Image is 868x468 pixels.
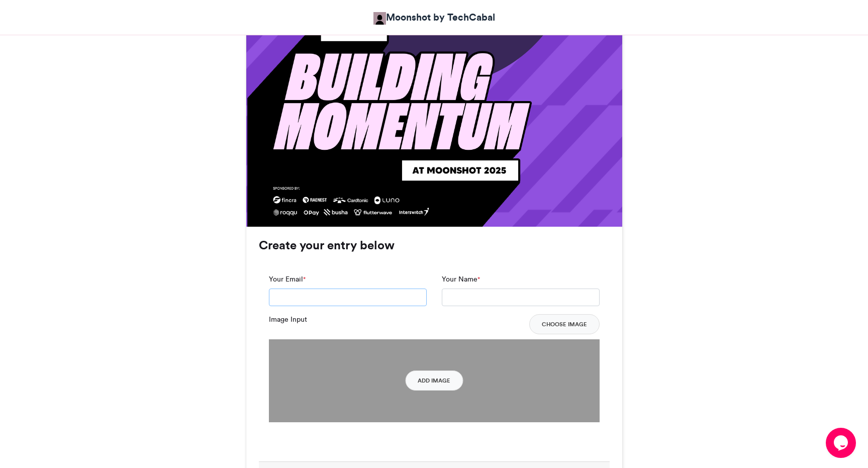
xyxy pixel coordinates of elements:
[259,239,610,251] h3: Create your entry below
[826,428,858,458] iframe: chat widget
[529,314,600,334] button: Choose Image
[373,10,495,25] a: Moonshot by TechCabal
[247,18,532,237] img: 1758644270.518-78e85bca2c0bcac1f7470696c95d860e6e11da4a.png
[373,12,386,25] img: Moonshot by TechCabal
[442,274,480,285] label: Your Name
[269,314,307,325] label: Image Input
[405,370,463,391] button: Add Image
[269,274,306,285] label: Your Email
